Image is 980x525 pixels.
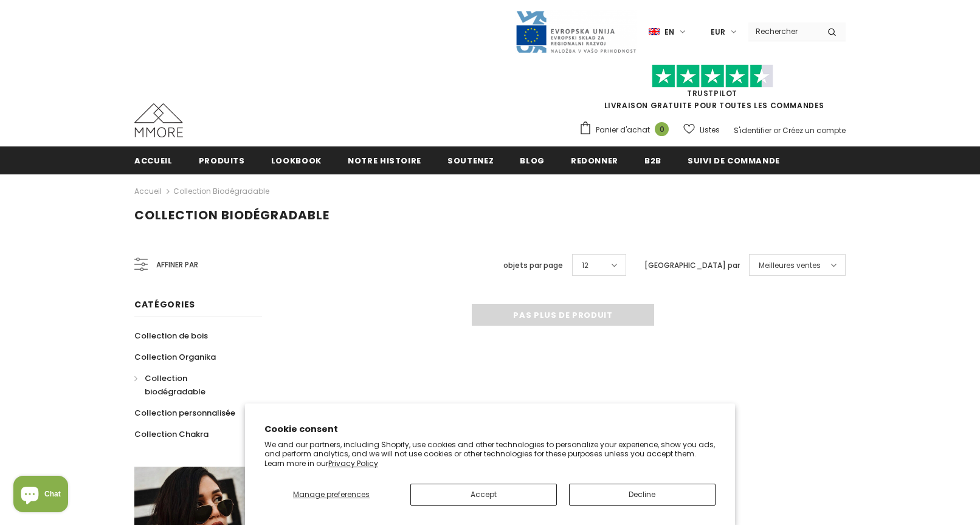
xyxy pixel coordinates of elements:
span: Lookbook [271,155,322,166]
img: Cas MMORE [134,103,183,137]
span: Accueil [134,155,173,166]
span: Collection biodégradable [145,372,205,397]
a: Javni Razpis [515,26,637,36]
a: Accueil [134,146,173,174]
h2: Cookie consent [264,423,716,436]
span: Blog [520,155,545,166]
a: Lookbook [271,146,322,174]
button: Manage preferences [264,484,398,506]
button: Accept [410,484,557,506]
a: TrustPilot [687,88,737,98]
label: objets par page [503,259,563,272]
span: Produits [199,155,245,166]
span: Notre histoire [348,155,421,166]
span: Listes [700,124,720,136]
a: soutenez [447,146,494,174]
a: S'identifier [734,125,771,136]
img: Javni Razpis [515,10,637,54]
a: Collection Organika [134,346,216,368]
span: Affiner par [156,258,198,272]
a: Accueil [134,184,162,199]
span: or [773,125,781,136]
a: Redonner [571,146,618,174]
a: Collection biodégradable [134,368,249,402]
span: Collection Organika [134,351,216,363]
label: [GEOGRAPHIC_DATA] par [644,259,740,272]
a: B2B [644,146,661,174]
a: Panier d'achat 0 [579,121,675,139]
span: Collection personnalisée [134,407,235,419]
img: Faites confiance aux étoiles pilotes [652,64,773,88]
span: Panier d'achat [596,124,650,136]
span: Catégories [134,298,195,311]
a: Notre histoire [348,146,421,174]
a: Collection personnalisée [134,402,235,424]
a: Privacy Policy [328,458,378,468]
a: Produits [199,146,245,174]
a: Collection Chakra [134,424,209,445]
span: en [664,26,674,38]
a: Créez un compte [782,125,846,136]
inbox-online-store-chat: Shopify online store chat [10,476,72,515]
input: Search Site [748,22,818,40]
span: Collection de bois [134,330,208,341]
a: Collection biodégradable [173,186,269,196]
span: Collection biodégradable [134,207,330,224]
span: Collection Chakra [134,428,209,440]
span: Suivi de commande [688,155,780,166]
span: LIVRAISON GRATUITE POUR TOUTES LES COMMANDES [579,70,846,111]
span: Manage preferences [293,489,370,499]
span: 0 [655,122,669,136]
button: Decline [569,484,716,506]
span: EUR [711,26,725,38]
span: 12 [582,259,588,272]
span: Meilleures ventes [759,259,821,272]
span: Redonner [571,155,618,166]
a: Listes [683,119,720,140]
a: Collection de bois [134,325,208,346]
span: B2B [644,155,661,166]
img: i-lang-1.png [649,27,660,37]
span: soutenez [447,155,494,166]
a: Blog [520,146,545,174]
a: Suivi de commande [688,146,780,174]
p: We and our partners, including Shopify, use cookies and other technologies to personalize your ex... [264,440,716,468]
